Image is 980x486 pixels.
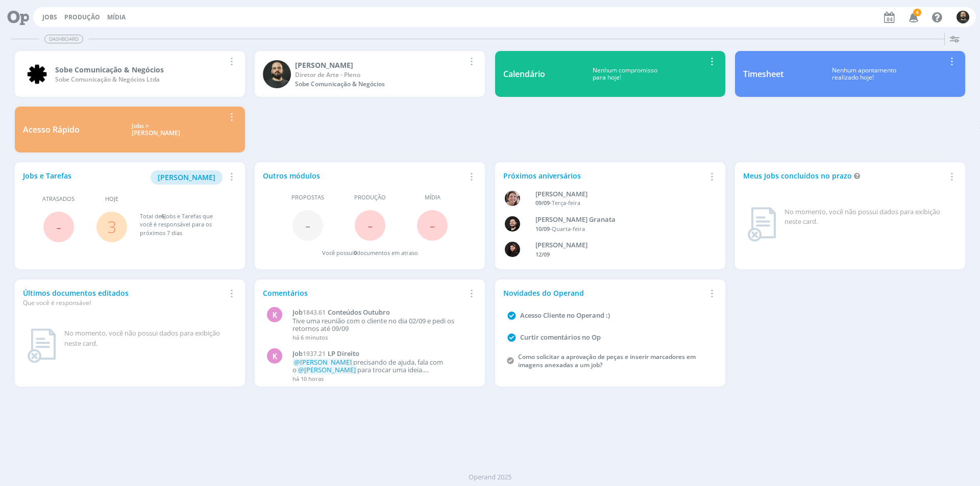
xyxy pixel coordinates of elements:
span: Propostas [291,193,324,202]
div: Últimos documentos editados [23,288,225,308]
div: K [267,307,282,322]
div: Comentários [263,288,465,298]
div: No momento, você não possui dados para exibição neste card. [64,328,233,348]
img: L [505,242,520,257]
div: Que você é responsável [23,298,225,308]
span: - [56,216,61,238]
div: Próximos aniversários [503,170,705,181]
a: Jobs [42,13,57,21]
img: B [505,216,520,232]
div: Acesso Rápido [23,123,80,136]
span: Quarta-feira [552,225,585,233]
div: Você possui documentos em atraso [322,249,418,258]
div: No momento, você não possui dados para exibição neste card. [785,207,953,227]
span: 12/09 [535,250,550,258]
img: P [957,11,969,23]
div: Patrick Freitas [295,60,465,70]
div: Meus Jobs concluídos no prazo [743,170,945,181]
button: Produção [61,13,103,21]
div: - [535,199,701,208]
span: 09/09 [535,199,550,207]
span: há 6 minutos [292,334,328,341]
img: dashboard_not_found.png [747,207,776,242]
a: [PERSON_NAME] [151,172,223,182]
div: Total de Jobs e Tarefas que você é responsável para os próximos 7 dias [140,212,227,238]
a: Mídia [107,13,126,21]
div: Nenhum compromisso para hoje! [545,67,705,82]
div: Timesheet [743,68,783,80]
button: Mídia [104,13,129,21]
a: P[PERSON_NAME]Diretor de Arte - PlenoSobe Comunicação & Negócios [255,51,485,97]
p: Tive uma reunião com o cliente no dia 02/09 e pedi os retornos até 09/09 [292,317,471,333]
div: Jobs e Tarefas [23,170,225,185]
a: Produção [64,13,100,21]
span: LP Direito [328,349,359,358]
span: Terça-feira [552,199,580,207]
span: @[PERSON_NAME] [294,357,352,367]
span: - [305,214,310,236]
div: Nenhum apontamento realizado hoje! [783,67,945,82]
span: Mídia [425,193,440,202]
div: Aline Beatriz Jackisch [535,189,701,199]
a: 3 [107,216,116,238]
span: Conteúdos Outubro [328,308,390,317]
img: dashboard_not_found.png [27,328,56,363]
span: Atrasados [42,195,75,203]
div: Luana da Silva de Andrade [535,240,701,250]
span: 0 [354,249,357,257]
button: Jobs [39,13,60,21]
span: 1937.21 [303,349,326,358]
a: TimesheetNenhum apontamentorealizado hoje! [735,51,965,97]
span: [PERSON_NAME] [158,172,215,182]
div: Sobe Comunicação & Negócios [295,80,465,89]
div: Jobs > [PERSON_NAME] [87,122,225,137]
a: Como solicitar a aprovação de peças e inserir marcadores em imagens anexadas a um job? [518,352,696,370]
div: Sobe Comunicação & Negócios Ltda [55,75,225,84]
span: - [430,214,435,236]
p: precisando de ajuda, fala com o para trocar uma ideia. [292,359,471,374]
a: Job1843.61Conteúdos Outubro [292,309,471,317]
button: P [956,8,970,26]
span: 4 [913,9,921,16]
span: - [367,214,373,236]
div: Bruno Corralo Granata [535,215,701,225]
div: Calendário [503,68,545,80]
button: 4 [902,8,923,27]
div: Sobe Comunicação & Negócios [55,64,225,75]
span: 6 [161,212,164,220]
span: Produção [354,193,386,202]
div: Diretor de Arte - Pleno [295,70,465,80]
button: [PERSON_NAME] [151,170,223,185]
div: Novidades do Operand [503,288,705,298]
span: há 10 horas [292,375,324,382]
img: P [263,60,291,88]
span: Dashboard [44,35,83,43]
div: - [535,225,701,234]
a: Job1937.21LP Direito [292,350,471,358]
div: Outros módulos [263,170,465,181]
a: Acesso Cliente no Operand :) [520,311,610,320]
span: 1843.61 [303,308,326,317]
div: K [267,348,282,364]
img: A [505,191,520,206]
span: @[PERSON_NAME] [298,365,356,374]
span: Hoje [105,195,118,203]
a: Curtir comentários no Op [520,332,601,342]
span: 10/09 [535,225,550,233]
